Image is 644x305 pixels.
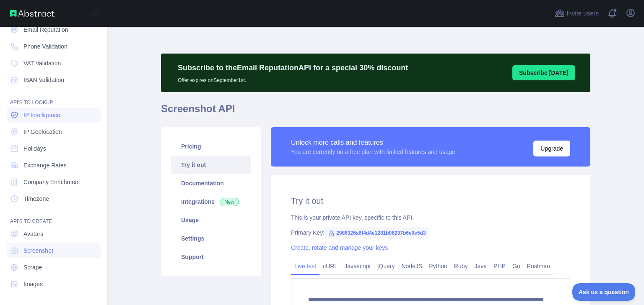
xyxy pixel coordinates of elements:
div: Unlock more calls and features [291,138,455,148]
span: Screenshot [23,246,53,255]
a: Ruby [451,259,471,273]
a: Javascript [341,259,374,273]
a: Try it out [171,156,251,174]
a: Holidays [7,141,101,156]
button: Subscribe [DATE] [512,65,575,80]
a: Exchange Rates [7,158,101,173]
a: VAT Validation [7,56,101,71]
p: Offer expires on September 1st. [178,74,408,84]
a: Pricing [171,137,251,156]
a: IBAN Validation [7,72,101,87]
a: Company Enrichment [7,174,101,190]
a: Live test [291,259,319,273]
span: Company Enrichment [23,178,80,186]
span: IBAN Validation [23,76,64,84]
a: IP Geolocation [7,124,101,139]
span: Phone Validation [23,42,68,51]
button: Upgrade [533,141,570,156]
a: Scrape [7,260,101,275]
a: Java [471,259,491,273]
span: Email Reputation [23,26,68,34]
span: Holidays [23,144,46,153]
a: Postman [524,259,553,273]
button: Invite users [553,7,600,20]
a: Phone Validation [7,39,101,54]
p: Subscribe to the Email Reputation API for a special 30 % discount [178,62,408,74]
div: API'S TO CREATE [7,208,101,225]
div: This is your private API key, specific to this API. [291,213,570,222]
span: VAT Validation [23,59,61,67]
a: Documentation [171,174,251,192]
a: cURL [319,259,341,273]
h1: Screenshot API [161,102,590,122]
span: Exchange Rates [23,161,67,169]
span: IP Geolocation [23,128,62,136]
span: Avatars [23,230,43,238]
span: Invite users [566,9,599,18]
div: You are currently on a free plan with limited features and usage [291,148,455,156]
a: Email Reputation [7,22,101,37]
span: Timezone [23,195,49,203]
a: Support [171,248,251,266]
a: Integrations New [171,192,251,211]
span: IP Intelligence [23,111,60,119]
span: 2986326a6f4d4e1281b06237b6e0e5d3 [325,227,429,239]
a: Images [7,277,101,292]
span: Images [23,280,43,288]
a: Go [509,259,524,273]
a: jQuery [374,259,398,273]
img: Abstract API [10,10,55,17]
h2: Try it out [291,195,570,207]
span: Scrape [23,263,42,272]
a: Timezone [7,191,101,206]
iframe: Toggle Customer Support [572,283,636,301]
a: Screenshot [7,243,101,258]
a: Avatars [7,226,101,241]
div: Primary Key: [291,228,570,237]
a: PHP [490,259,509,273]
a: Create, rotate and manage your keys [291,244,388,251]
a: Usage [171,211,251,229]
a: NodeJS [398,259,426,273]
div: API'S TO LOOKUP [7,89,101,106]
a: Python [426,259,451,273]
a: Settings [171,229,251,248]
span: New [220,198,239,206]
a: IP Intelligence [7,108,101,123]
